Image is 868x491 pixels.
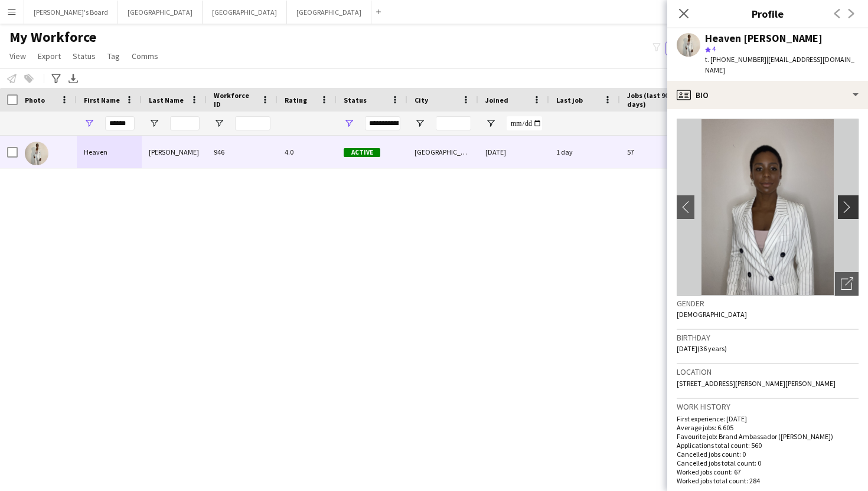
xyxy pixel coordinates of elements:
[677,379,836,388] span: [STREET_ADDRESS][PERSON_NAME][PERSON_NAME]
[677,414,859,423] p: First experience: [DATE]
[25,96,45,104] span: Photo
[287,1,371,24] button: [GEOGRAPHIC_DATA]
[436,116,471,130] input: City Filter Input
[712,44,716,53] span: 4
[207,136,278,168] div: 946
[77,136,142,168] div: Heaven
[25,142,48,165] img: Heaven Johnson
[170,116,200,130] input: Last Name Filter Input
[235,116,270,130] input: Workforce ID Filter Input
[665,41,725,55] button: Everyone2,117
[507,116,542,130] input: Joined Filter Input
[278,136,337,168] div: 4.0
[149,118,159,129] button: Open Filter Menu
[285,96,307,104] span: Rating
[68,48,100,64] a: Status
[33,48,66,64] a: Export
[556,96,583,104] span: Last job
[103,48,125,64] a: Tag
[677,467,859,476] p: Worked jobs count: 67
[415,96,428,104] span: City
[677,310,747,319] span: [DEMOGRAPHIC_DATA]
[344,96,367,104] span: Status
[127,48,163,64] a: Comms
[705,33,823,44] div: Heaven [PERSON_NAME]
[24,1,118,24] button: [PERSON_NAME]'s Board
[677,441,859,450] p: Applications total count: 560
[132,51,158,61] span: Comms
[485,118,496,129] button: Open Filter Menu
[705,55,854,74] span: | [EMAIL_ADDRESS][DOMAIN_NAME]
[705,55,766,64] span: t. [PHONE_NUMBER]
[677,366,859,377] h3: Location
[203,1,287,24] button: [GEOGRAPHIC_DATA]
[84,118,94,129] button: Open Filter Menu
[620,136,697,168] div: 57
[84,96,120,104] span: First Name
[214,91,256,109] span: Workforce ID
[677,401,859,412] h3: Work history
[485,96,508,104] span: Joined
[66,71,80,86] app-action-btn: Export XLSX
[677,332,859,343] h3: Birthday
[105,116,135,130] input: First Name Filter Input
[118,1,203,24] button: [GEOGRAPHIC_DATA]
[667,6,868,21] h3: Profile
[107,51,120,61] span: Tag
[677,298,859,309] h3: Gender
[677,119,859,296] img: Crew avatar or photo
[667,81,868,109] div: Bio
[677,459,859,467] p: Cancelled jobs total count: 0
[142,136,207,168] div: [PERSON_NAME]
[9,28,96,46] span: My Workforce
[677,450,859,459] p: Cancelled jobs count: 0
[407,136,478,168] div: [GEOGRAPHIC_DATA]
[415,118,425,129] button: Open Filter Menu
[344,148,380,157] span: Active
[627,91,676,109] span: Jobs (last 90 days)
[835,272,859,296] div: Open photos pop-in
[5,48,31,64] a: View
[677,423,859,432] p: Average jobs: 6.605
[677,476,859,485] p: Worked jobs total count: 284
[549,136,620,168] div: 1 day
[344,118,354,129] button: Open Filter Menu
[9,51,26,61] span: View
[38,51,61,61] span: Export
[478,136,549,168] div: [DATE]
[677,344,727,353] span: [DATE] (36 years)
[677,432,859,441] p: Favourite job: Brand Ambassador ([PERSON_NAME])
[49,71,63,86] app-action-btn: Advanced filters
[214,118,224,129] button: Open Filter Menu
[73,51,96,61] span: Status
[149,96,184,104] span: Last Name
